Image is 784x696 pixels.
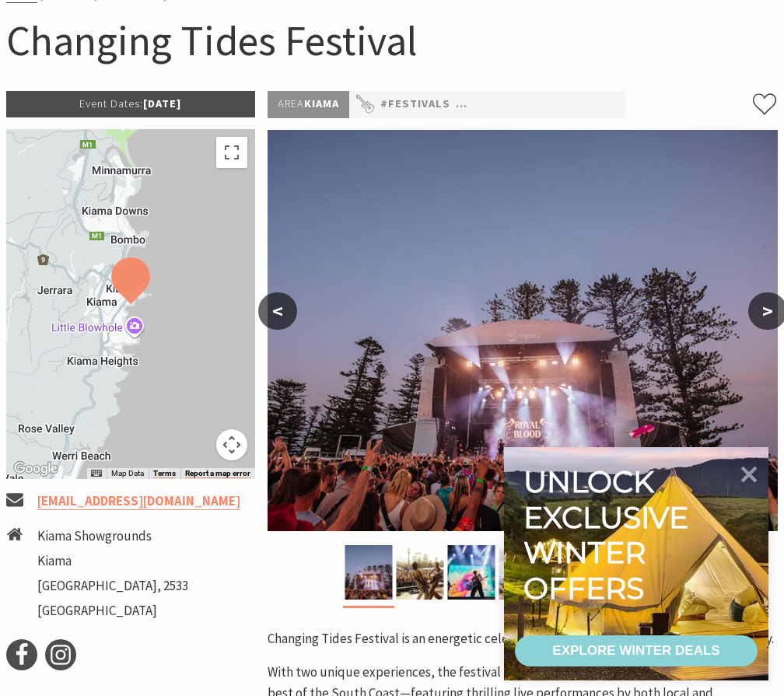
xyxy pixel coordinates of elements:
[6,91,255,117] p: [DATE]
[258,292,297,330] button: <
[447,545,495,600] img: Changing Tides Performers - 3
[345,545,392,600] img: Changing Tides Main Stage
[37,575,188,596] li: [GEOGRAPHIC_DATA], 2533
[456,95,625,114] a: #Concert or Performance
[268,130,778,531] img: Changing Tides Main Stage
[552,635,719,666] div: EXPLORE WINTER DEALS
[185,469,250,478] a: Report a map error
[278,96,304,110] span: Area
[268,91,349,117] p: Kiama
[79,96,143,110] span: Event Dates:
[91,468,102,479] button: Keyboard shortcuts
[10,459,61,479] img: Google
[37,492,240,510] a: [EMAIL_ADDRESS][DOMAIN_NAME]
[37,600,188,621] li: [GEOGRAPHIC_DATA]
[499,545,546,600] img: Changing Tides Festival Goers - 1
[111,468,144,479] button: Map Data
[380,95,450,114] a: #Festivals
[37,551,188,572] li: Kiama
[216,137,247,168] button: Toggle fullscreen view
[153,469,176,478] a: Terms
[6,13,778,68] h1: Changing Tides Festival
[37,526,188,547] li: Kiama Showgrounds
[515,635,758,666] a: EXPLORE WINTER DEALS
[10,459,61,479] a: Open this area in Google Maps (opens a new window)
[268,628,778,649] p: Changing Tides Festival is an energetic celebration of music, local culture, and community.
[216,429,247,460] button: Map camera controls
[396,545,443,600] img: Changing Tides Performance - 1
[523,464,695,606] div: Unlock exclusive winter offers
